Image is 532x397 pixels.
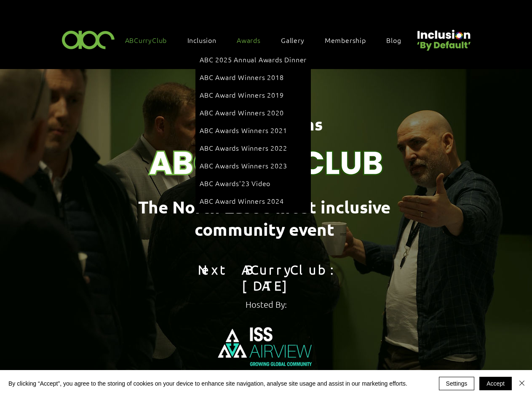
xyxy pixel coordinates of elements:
[200,179,270,188] span: ABC Awards'23 Video
[200,55,307,64] span: ABC 2025 Annual Awards Dinner
[200,143,287,152] span: ABC Awards Winners 2022
[200,51,307,67] a: ABC 2025 Annual Awards Dinner
[414,23,472,52] img: Untitled design (22).png
[8,380,407,387] span: By clicking “Accept”, you agree to the storing of cookies on your device to enhance site navigati...
[281,35,305,45] span: Gallery
[59,27,118,52] img: ABC-Logo-Blank-Background-01-01-2.png
[246,299,287,309] span: Hosted By:
[187,35,217,45] span: Inclusion
[200,157,307,173] a: ABC Awards Winners 2023
[517,377,527,390] button: Close
[200,72,284,82] span: ABC Award Winners 2018
[200,108,284,117] span: ABC Award Winners 2020
[200,104,307,120] a: ABC Award Winners 2020
[200,175,307,191] a: ABC Awards'23 Video
[200,69,307,85] a: ABC Award Winners 2018
[206,314,326,381] img: ISS Airview Logo White.png
[121,31,180,49] a: ABCurryClub
[140,92,393,186] img: Curry Club Brand (4).png
[321,31,379,49] a: Membership
[386,35,401,45] span: Blog
[200,196,284,205] span: ABC Award Winners 2024
[198,262,334,293] span: Next ABCurryClub: [DATE]
[195,47,311,213] div: Awards
[121,31,414,49] nav: Site
[277,31,317,49] a: Gallery
[439,377,475,390] button: Settings
[233,31,273,49] div: Awards
[200,125,287,135] span: ABC Awards Winners 2021
[237,35,261,45] span: Awards
[200,87,307,103] a: ABC Award Winners 2019
[125,35,167,45] span: ABCurryClub
[479,377,512,390] button: Accept
[517,378,527,388] img: Close
[325,35,366,45] span: Membership
[200,140,307,156] a: ABC Awards Winners 2022
[138,196,390,240] span: The North East's most inclusive community event
[382,31,414,49] a: Blog
[200,161,287,170] span: ABC Awards Winners 2023
[183,31,229,49] div: Inclusion
[200,193,307,209] a: ABC Award Winners 2024
[200,122,307,138] a: ABC Awards Winners 2021
[200,90,284,99] span: ABC Award Winners 2019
